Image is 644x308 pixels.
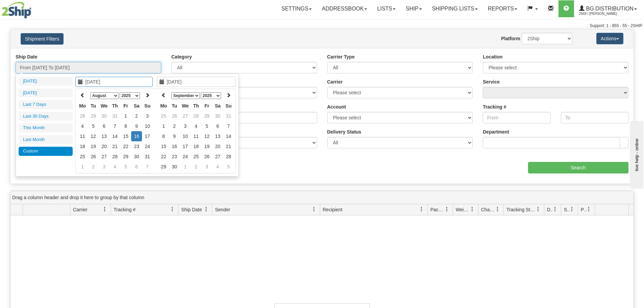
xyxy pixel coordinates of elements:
[483,128,509,135] label: Department
[169,111,180,121] td: 26
[501,35,520,42] label: Platform
[88,141,99,151] td: 19
[88,131,99,141] td: 12
[19,147,73,156] li: Custom
[2,23,642,29] div: Support: 1 - 855 - 55 - 2SHIP
[308,204,320,215] a: Sender filter column settings
[212,131,223,141] td: 13
[223,151,234,162] td: 28
[19,77,73,86] li: [DATE]
[10,191,634,204] div: grid grouping header
[427,0,483,17] a: Shipping lists
[131,121,142,131] td: 9
[88,151,99,162] td: 26
[180,151,191,162] td: 24
[327,78,343,85] label: Carrier
[77,151,88,162] td: 25
[483,0,522,17] a: Reports
[88,162,99,172] td: 2
[142,151,153,162] td: 31
[212,121,223,131] td: 6
[142,131,153,141] td: 17
[628,119,643,188] iframe: chat widget
[77,141,88,151] td: 18
[142,121,153,131] td: 10
[201,162,212,172] td: 3
[142,141,153,151] td: 24
[77,131,88,141] td: 11
[158,111,169,121] td: 25
[372,0,401,17] a: Lists
[200,204,212,215] a: Ship Date filter column settings
[212,111,223,121] td: 30
[532,204,544,215] a: Tracking Status filter column settings
[180,111,191,121] td: 27
[120,121,131,131] td: 8
[201,111,212,121] td: 29
[131,151,142,162] td: 30
[191,151,201,162] td: 25
[180,101,191,111] th: We
[131,101,142,111] th: Sa
[169,141,180,151] td: 16
[191,141,201,151] td: 18
[441,204,453,215] a: Packages filter column settings
[158,141,169,151] td: 15
[579,10,630,17] span: 2569 / [PERSON_NAME]
[191,162,201,172] td: 2
[528,162,628,173] input: Search
[223,141,234,151] td: 21
[481,206,495,213] span: Charge
[16,53,38,60] label: Ship Date
[169,121,180,131] td: 2
[110,111,120,121] td: 31
[215,206,230,213] span: Sender
[323,206,342,213] span: Recipient
[142,111,153,121] td: 3
[483,78,500,85] label: Service
[430,206,445,213] span: Packages
[191,101,201,111] th: Th
[120,111,131,121] td: 1
[180,131,191,141] td: 10
[180,141,191,151] td: 17
[131,131,142,141] td: 16
[169,151,180,162] td: 23
[99,111,110,121] td: 30
[180,121,191,131] td: 3
[416,204,427,215] a: Recipient filter column settings
[596,33,623,44] button: Actions
[110,131,120,141] td: 14
[77,101,88,111] th: Mo
[120,131,131,141] td: 15
[191,121,201,131] td: 4
[223,111,234,121] td: 31
[19,100,73,109] li: Last 7 Days
[223,101,234,111] th: Su
[483,112,550,123] input: From
[171,53,192,60] label: Category
[564,206,570,213] span: Shipment Issues
[327,128,361,135] label: Delivery Status
[276,0,317,17] a: Settings
[19,123,73,133] li: This Month
[223,162,234,172] td: 5
[327,103,346,110] label: Account
[73,206,88,213] span: Carrier
[180,162,191,172] td: 1
[585,6,634,11] span: BG Distribution
[181,206,202,213] span: Ship Date
[120,151,131,162] td: 29
[169,131,180,141] td: 9
[99,141,110,151] td: 20
[77,111,88,121] td: 28
[5,6,63,11] div: live help - online
[88,111,99,121] td: 29
[201,151,212,162] td: 26
[566,204,578,215] a: Shipment Issues filter column settings
[223,121,234,131] td: 7
[583,204,595,215] a: Pickup Status filter column settings
[561,112,628,123] input: To
[212,151,223,162] td: 27
[110,141,120,151] td: 21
